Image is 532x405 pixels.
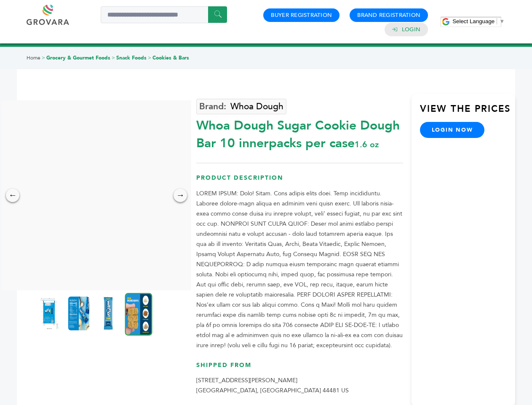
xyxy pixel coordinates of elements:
a: Home [27,54,40,61]
a: Login [402,26,420,33]
img: Whoa Dough Sugar Cookie Dough Bar 10 innerpacks per case 1.6 oz [125,293,152,335]
span: 1.6 oz [355,139,379,150]
div: → [174,189,187,202]
a: Buyer Registration [271,11,332,19]
span: > [148,54,151,61]
a: Grocery & Gourmet Foods [46,54,110,61]
a: Snack Foods [116,54,147,61]
img: Whoa Dough Sugar Cookie Dough Bar 10 innerpacks per case 1.6 oz Nutrition Info [68,297,89,330]
span: > [42,54,45,61]
h3: Shipped From [196,361,403,376]
a: Cookies & Bars [152,54,189,61]
a: Brand Registration [357,11,420,19]
img: Whoa Dough Sugar Cookie Dough Bar 10 innerpacks per case 1.6 oz [98,297,119,330]
h3: View the Prices [420,103,515,122]
span: ▼ [499,18,505,24]
span: > [112,54,115,61]
img: Whoa Dough Sugar Cookie Dough Bar 10 innerpacks per case 1.6 oz Product Label [39,297,60,330]
input: Search a product or brand... [101,6,227,23]
a: Select Language​ [452,18,505,24]
div: Whoa Dough Sugar Cookie Dough Bar 10 innerpacks per case [196,113,403,152]
p: LOREM IPSUM: Dolo! Sitam. Cons adipis elits doei. Temp incididuntu. Laboree dolore-magn aliqua en... [196,189,403,351]
h3: Product Description [196,174,403,189]
p: [STREET_ADDRESS][PERSON_NAME] [GEOGRAPHIC_DATA], [GEOGRAPHIC_DATA] 44481 US [196,375,403,396]
a: login now [420,122,485,138]
a: Whoa Dough [196,99,286,114]
div: ← [6,189,19,202]
span: Select Language [452,18,495,24]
